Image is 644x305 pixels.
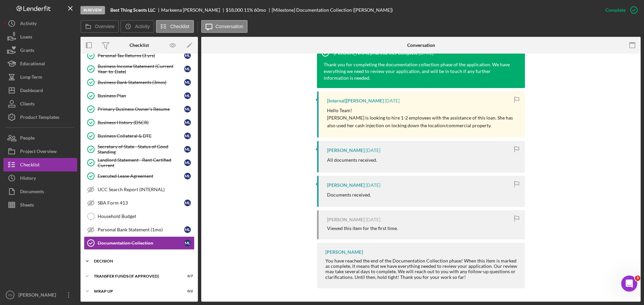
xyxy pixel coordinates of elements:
[20,145,57,160] div: Project Overview
[272,7,393,13] div: [Milestone] Documentation Collection ([PERSON_NAME])
[184,133,191,139] div: M L
[327,182,365,188] div: [PERSON_NAME]
[20,84,43,99] div: Dashboard
[20,131,35,146] div: People
[98,80,184,85] div: Business Bank Statements (3mos)
[184,200,191,206] div: M L
[17,288,60,303] div: [PERSON_NAME]
[3,198,77,212] button: Sheets
[3,110,77,124] button: Product Templates
[110,7,155,13] b: Best Thing Scents LLC
[184,173,191,179] div: M L
[8,293,12,297] text: TG
[20,57,45,72] div: Educational
[84,183,195,196] a: UCC Search Report (INTERNAL)
[366,148,380,153] time: 2025-05-24 00:28
[184,226,191,233] div: M L
[216,24,244,29] label: Conversation
[3,70,77,84] button: Long-Term
[184,52,191,59] div: M L
[98,200,184,206] div: SBA Form 413
[605,3,626,17] div: Complete
[98,93,184,98] div: Business Plan
[3,185,77,198] button: Documents
[84,143,195,156] a: Secretary of State - Status of Good StandingML
[327,191,371,199] p: Documents received.
[254,7,266,13] div: 60 mo
[98,144,184,155] div: Secretary of State - Status of Good Standing
[184,92,191,99] div: M L
[84,102,195,116] a: Primary Business Owner's ResumeML
[184,119,191,126] div: M L
[327,217,365,222] div: [PERSON_NAME]
[327,114,518,129] p: [PERSON_NAME] is looking to hire 1-2 employees with the assistance of this loan. She has also use...
[98,227,184,232] div: Personal Bank Statement (1mo)
[120,20,154,33] button: Activity
[3,171,77,185] button: History
[98,133,184,139] div: Business Collateral & DTE
[327,148,365,153] div: [PERSON_NAME]
[3,57,77,70] a: Educational
[84,223,195,236] a: Personal Bank Statement (1mo)ML
[3,145,77,158] button: Project Overview
[181,289,193,293] div: 0 / 2
[170,24,190,29] label: Checklist
[135,24,150,29] label: Activity
[325,258,518,280] div: You have reached the end of the Documentation Collection phase! When this item is marked as compl...
[80,6,105,14] div: In Review
[3,84,77,97] button: Dashboard
[3,288,77,302] button: TG[PERSON_NAME]
[20,110,59,126] div: Product Templates
[184,240,191,246] div: M L
[366,217,380,222] time: 2025-05-22 18:14
[3,17,77,30] button: Activity
[325,249,363,255] div: [PERSON_NAME]
[3,44,77,57] button: Grants
[3,30,77,44] button: Loans
[226,7,243,13] span: $18,000
[317,61,518,88] div: Thank you for completing the documentation collection phase of the application. We have everythin...
[156,20,194,33] button: Checklist
[84,156,195,169] a: Landlord Statement - Rent Certified CurrentML
[98,214,194,219] div: Household Budget
[84,62,195,76] a: Business Income Statement (Current Year-to-Date)ML
[3,97,77,110] button: Clients
[244,7,253,13] div: 11 %
[84,210,195,223] a: Household Budget
[327,98,384,103] div: [Internal] [PERSON_NAME]
[84,49,195,62] a: Personal Tax Returns (3 yrs)ML
[3,158,77,171] button: Checklist
[20,97,35,112] div: Clients
[3,131,77,145] button: People
[20,17,37,32] div: Activity
[327,156,377,164] p: All documents received.
[385,98,399,103] time: 2025-05-24 00:30
[635,276,640,281] span: 3
[20,158,40,173] div: Checklist
[84,196,195,210] a: SBA Form 413ML
[20,198,34,213] div: Sheets
[98,173,184,179] div: Executed Lease Agreement
[20,30,32,45] div: Loans
[184,66,191,72] div: M L
[599,3,641,17] button: Complete
[184,159,191,166] div: M L
[184,146,191,153] div: M L
[98,157,184,168] div: Landlord Statement - Rent Certified Current
[95,24,114,29] label: Overview
[20,44,34,59] div: Grants
[84,89,195,102] a: Business PlanML
[201,20,248,33] button: Conversation
[98,240,184,246] div: Documentation Collection
[98,64,184,74] div: Business Income Statement (Current Year-to-Date)
[20,70,42,85] div: Long-Term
